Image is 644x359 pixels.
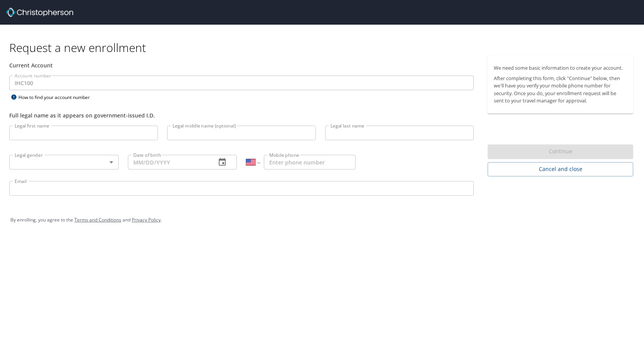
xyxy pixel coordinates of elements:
img: cbt logo [6,8,73,17]
input: MM/DD/YYYY [128,155,210,169]
input: Enter phone number [264,155,356,169]
div: By enrolling, you agree to the and . [10,210,634,230]
div: Current Account [9,61,474,69]
p: We need some basic information to create your account. [494,64,627,72]
span: Cancel and close [494,164,627,174]
div: How to find your account number [9,92,106,102]
button: Cancel and close [488,162,633,176]
div: ​ [9,155,119,169]
p: After completing this form, click "Continue" below, then we'll have you verify your mobile phone ... [494,75,627,104]
div: Full legal name as it appears on government-issued I.D. [9,111,474,119]
a: Terms and Conditions [74,216,121,223]
a: Privacy Policy [132,216,161,223]
h1: Request a new enrollment [9,40,639,55]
